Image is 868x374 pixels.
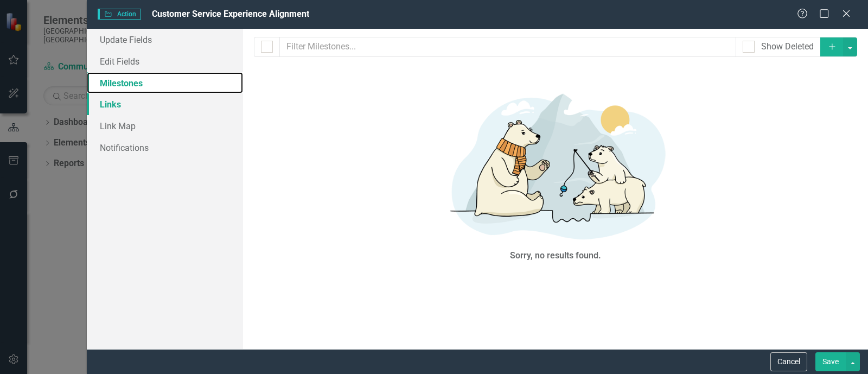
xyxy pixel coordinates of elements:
button: Save [815,352,846,371]
a: Edit Fields [87,50,243,72]
a: Milestones [87,72,243,94]
span: Customer Service Experience Alignment [152,9,309,19]
img: No results found [393,83,718,248]
a: Link Map [87,115,243,137]
div: Sorry, no results found. [510,250,601,262]
div: Show Deleted [761,41,814,53]
span: Action [98,9,141,20]
input: Filter Milestones... [279,37,736,57]
a: Update Fields [87,29,243,50]
a: Notifications [87,137,243,159]
button: Cancel [770,352,807,371]
a: Links [87,93,243,115]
